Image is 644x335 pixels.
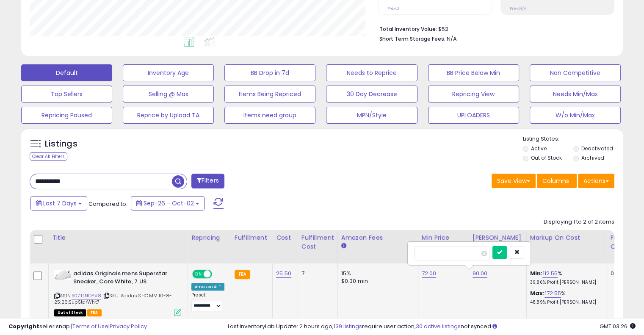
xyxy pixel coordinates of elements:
span: OFF [211,271,224,278]
small: Amazon Fees. [341,242,346,250]
p: 48.89% Profit [PERSON_NAME] [530,299,600,305]
div: 7 [301,270,331,277]
b: adidas Originals mens Superstar Sneaker, Core White, 7 US [73,270,176,288]
label: Archived [581,154,604,161]
p: 39.86% Profit [PERSON_NAME] [530,280,600,285]
button: Repricing Paused [21,107,112,124]
div: Min Price [422,233,465,242]
div: Fulfillment Cost [301,233,334,251]
h5: Listings [45,138,77,150]
strong: Copyright [8,322,39,330]
div: [PERSON_NAME] [473,233,523,242]
div: Amazon Fees [341,233,415,242]
div: $0.30 min [341,277,412,285]
div: Displaying 1 to 2 of 2 items [544,218,614,226]
span: All listings that are currently out of stock and unavailable for purchase on Amazon [54,309,86,316]
button: Items need group [224,107,315,124]
button: MPN/Style [326,107,417,124]
a: 25.50 [276,269,291,278]
a: Privacy Policy [110,322,147,330]
div: Cost [276,233,294,242]
a: 172.55 [544,289,561,298]
a: 90.00 [473,269,488,278]
div: 0 [611,270,637,277]
div: seller snap | | [8,323,147,331]
div: Preset: [191,292,224,311]
b: Min: [530,269,543,277]
div: Repricing [191,233,227,242]
a: 139 listings [334,322,362,330]
button: BB Price Below Min [428,64,519,81]
button: Save View [492,174,536,188]
span: FBA [87,309,102,316]
div: Title [52,233,184,242]
button: Columns [537,174,577,188]
label: Deactivated [581,145,613,152]
button: Needs to Reprice [326,64,417,81]
button: 30 Day Decrease [326,86,417,102]
button: W/o Min/Max [530,107,621,124]
div: Markup on Cost [530,233,603,242]
button: Inventory Age [123,64,214,81]
span: N/A [447,35,457,43]
a: B07TLNDYV8 [72,292,101,299]
button: Non Competitive [530,64,621,81]
b: Short Term Storage Fees: [379,35,445,42]
button: Filters [191,174,224,188]
span: Columns [542,177,569,185]
button: BB Drop in 7d [224,64,315,81]
button: Top Sellers [21,86,112,102]
button: Repricing View [428,86,519,102]
button: Last 7 Days [30,196,87,210]
a: 112.55 [542,269,558,278]
th: The percentage added to the cost of goods (COGS) that forms the calculator for Min & Max prices. [526,230,607,263]
button: Default [21,64,112,81]
label: Active [531,145,547,152]
div: Amazon AI * [191,283,224,291]
div: ASIN: [54,270,181,315]
span: ON [193,271,204,278]
img: 31hfXNf10DL._SL40_.jpg [54,270,71,280]
small: Prev: 0 [387,6,399,11]
div: Clear All Filters [30,152,67,161]
div: Fulfillment [235,233,269,242]
b: Total Inventory Value: [379,25,437,33]
span: Last 7 Days [43,199,77,208]
button: Needs Min/Max [530,86,621,102]
small: FBA [235,270,250,279]
p: Listing States: [523,135,623,143]
div: 15% [341,270,412,277]
span: Compared to: [88,200,127,208]
li: $52 [379,23,608,33]
button: Actions [578,174,614,188]
span: | SKU: Adidas:SHO:MM:10-8-25:26:SupStarWht7 [54,292,172,305]
a: Terms of Use [72,322,108,330]
span: Sep-26 - Oct-02 [144,199,194,208]
button: Sep-26 - Oct-02 [131,196,205,210]
div: Fulfillable Quantity [611,233,640,251]
b: Max: [530,289,545,297]
button: Selling @ Max [123,86,214,102]
div: % [530,290,600,305]
a: 72.00 [422,269,437,278]
a: 30 active listings [416,322,461,330]
button: Reprice by Upload TA [123,107,214,124]
button: Items Being Repriced [224,86,315,102]
div: Last InventoryLab Update: 2 hours ago, require user action, not synced. [228,323,636,331]
button: UPLOADERS [428,107,519,124]
span: 2025-10-11 03:26 GMT [600,322,636,330]
label: Out of Stock [531,154,562,161]
small: Prev: N/A [510,6,526,11]
div: % [530,270,600,285]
